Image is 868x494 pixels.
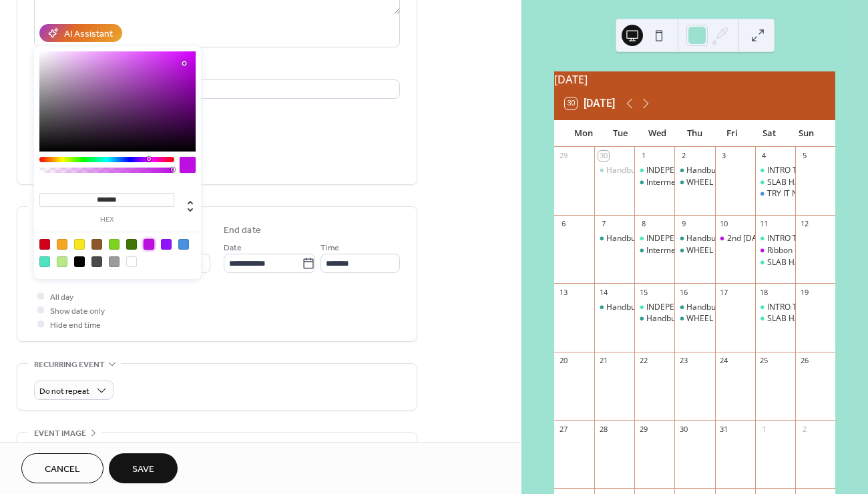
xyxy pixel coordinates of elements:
[57,239,67,250] div: #F5A623
[646,302,824,313] div: INDEPENDENT STUDY: WHEEL/HANDBUILDING
[558,424,568,434] div: 27
[787,120,825,147] div: Sun
[686,245,837,256] div: WHEEL THROWING: NEXT STEPS Week 4
[646,233,824,244] div: INDEPENDENT STUDY: WHEEL/HANDBUILDING
[686,165,801,176] div: Handbuilding with clay: Week 4
[678,151,688,161] div: 2
[678,219,688,229] div: 9
[646,177,788,188] div: Intermediate Wheel Throwing: Week 4
[21,453,103,483] button: Cancel
[686,177,837,188] div: WHEEL THROWING: NEXT STEPS Week 4
[558,219,568,229] div: 6
[598,287,608,297] div: 14
[674,165,714,176] div: Handbuilding with clay: Week 4
[558,356,568,366] div: 20
[674,233,714,244] div: Handbuilding with clay: Week 5
[39,24,122,42] button: AI Assistant
[634,313,674,324] div: Handbuilding: - Week 6
[674,177,714,188] div: WHEEL THROWING: NEXT STEPS Week 4
[558,287,568,297] div: 13
[598,356,608,366] div: 21
[674,245,714,256] div: WHEEL THROWING: NEXT STEPS Week 4
[727,233,822,244] div: 2nd [DATE]-Pinch-it-Good
[755,165,795,176] div: INTRO TO WHEEL THROWING: FOUNDATONS: Week 4
[799,424,809,434] div: 2
[34,63,397,77] div: Location
[686,302,801,313] div: Handbuilding with clay: Week 6
[755,245,795,256] div: Ribbon Cutting Ceremony
[109,256,120,267] div: #9B9B9B
[719,151,729,161] div: 3
[224,224,261,238] div: End date
[602,120,640,147] div: Tue
[676,120,714,147] div: Thu
[161,239,172,250] div: #9013FE
[39,216,174,224] label: hex
[638,219,648,229] div: 8
[755,177,795,188] div: SLAB HAPPY: à la carte series
[17,433,417,461] div: •••
[57,256,67,267] div: #B8E986
[719,219,729,229] div: 10
[565,120,602,147] div: Mon
[39,384,89,399] span: Do not repeat
[74,239,85,250] div: #F8E71C
[678,424,688,434] div: 30
[558,151,568,161] div: 29
[674,302,714,313] div: Handbuilding with clay: Week 6
[64,27,113,41] div: AI Assistant
[39,239,50,250] div: #D0021B
[74,256,85,267] div: #000000
[34,358,105,372] span: Recurring event
[755,257,795,268] div: SLAB HAPPY: à la carte series
[560,94,620,113] button: 30[DATE]
[598,151,608,161] div: 30
[132,463,154,477] span: Save
[755,233,795,244] div: INTRO TO WHEEL THROWING: FOUNDATONS: Week 5
[126,256,137,267] div: #FFFFFF
[755,313,795,324] div: SLAB HAPPY: à la carte series
[799,356,809,366] div: 26
[799,219,809,229] div: 12
[639,120,676,147] div: Wed
[50,304,105,318] span: Show date only
[109,239,120,250] div: #7ED321
[646,313,732,324] div: Handbuilding: - Week 6
[719,356,729,366] div: 24
[606,302,692,313] div: Handbuilding: - Week 6
[34,427,86,441] span: Event image
[594,233,634,244] div: Handbuilding: - Week 5
[178,239,189,250] div: #4A90E2
[755,302,795,313] div: INTRO TO WHEEL THROWING: FOUNDATONS: Week 6
[638,287,648,297] div: 15
[759,287,769,297] div: 18
[646,245,788,256] div: Intermediate Wheel Throwing: Week 5
[554,71,835,87] div: [DATE]
[715,233,755,244] div: 2nd Friday-Pinch-it-Good
[638,151,648,161] div: 1
[719,424,729,434] div: 31
[638,424,648,434] div: 29
[634,165,674,176] div: INDEPENDENT STUDY: WHEEL/HANDBUILDING
[224,241,242,255] span: Date
[91,256,102,267] div: #4A4A4A
[634,302,674,313] div: INDEPENDENT STUDY: WHEEL/HANDBUILDING
[634,233,674,244] div: INDEPENDENT STUDY: WHEEL/HANDBUILDING
[109,453,178,483] button: Save
[91,239,102,250] div: #8B572A
[719,287,729,297] div: 17
[606,233,692,244] div: Handbuilding: - Week 5
[646,165,824,176] div: INDEPENDENT STUDY: WHEEL/HANDBUILDING
[759,424,769,434] div: 1
[606,165,692,176] div: Handbuilding: - Week 4
[320,241,339,255] span: Time
[767,245,862,256] div: Ribbon Cutting Ceremony
[799,287,809,297] div: 19
[755,188,795,200] div: TRY IT NIGHT
[126,239,137,250] div: #417505
[674,313,714,324] div: WHEEL THROWING: NEXT STEPS Week 6
[713,120,750,147] div: Fri
[598,219,608,229] div: 7
[759,356,769,366] div: 25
